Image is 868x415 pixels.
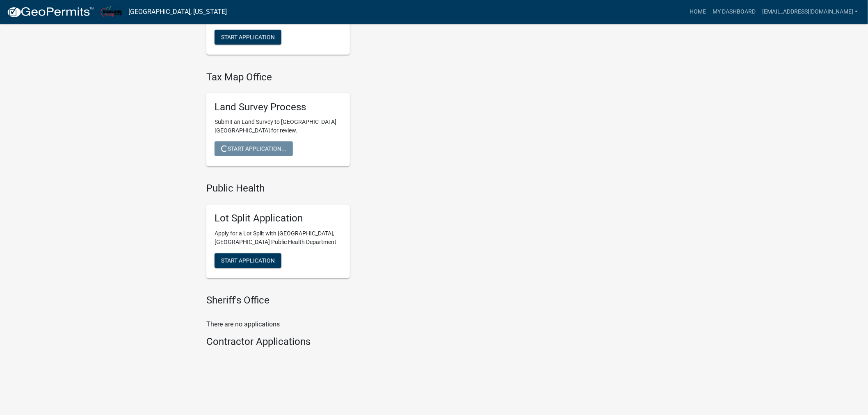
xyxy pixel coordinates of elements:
[206,183,506,195] h4: Public Health
[221,34,275,40] span: Start Application
[206,336,506,348] h4: Contractor Applications
[686,4,709,20] a: Home
[215,118,342,135] p: Submit an Land Survey to [GEOGRAPHIC_DATA] [GEOGRAPHIC_DATA] for review.
[101,6,122,17] img: Richland County, Ohio
[206,71,506,83] h4: Tax Map Office
[215,253,281,268] button: Start Application
[215,101,342,113] h5: Land Survey Process
[206,320,506,330] p: There are no applications
[206,295,506,307] h4: Sheriff's Office
[215,213,342,225] h5: Lot Split Application
[221,146,286,152] span: Start Application...
[215,230,342,247] p: Apply for a Lot Split with [GEOGRAPHIC_DATA], [GEOGRAPHIC_DATA] Public Health Department
[759,4,861,20] a: [EMAIL_ADDRESS][DOMAIN_NAME]
[215,141,293,156] button: Start Application...
[215,30,281,45] button: Start Application
[206,336,506,351] wm-workflow-list-section: Contractor Applications
[221,258,275,264] span: Start Application
[709,4,759,20] a: My Dashboard
[128,5,227,19] a: [GEOGRAPHIC_DATA], [US_STATE]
